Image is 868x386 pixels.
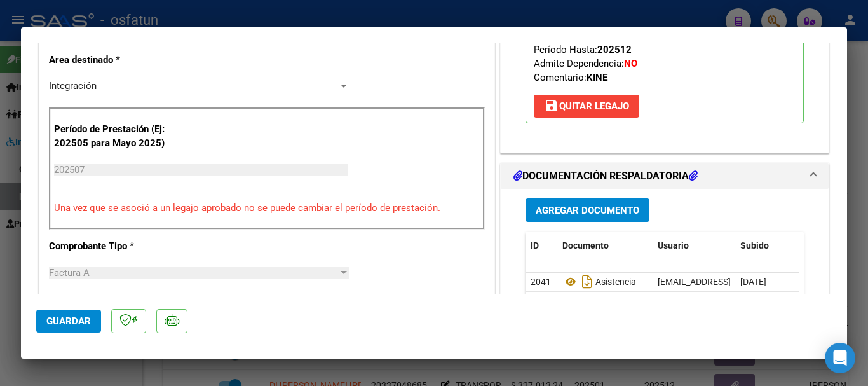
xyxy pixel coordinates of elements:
button: Agregar Documento [526,198,649,222]
datatable-header-cell: Acción [799,232,862,259]
span: 20417 [531,277,556,287]
datatable-header-cell: Documento [557,232,653,259]
span: Documento [562,240,609,251]
datatable-header-cell: Subido [735,232,799,259]
i: Descargar documento [579,272,595,292]
button: Quitar Legajo [534,95,639,118]
p: Una vez que se asoció a un legajo aprobado no se puede cambiar el período de prestación. [54,201,480,216]
span: Quitar Legajo [544,100,629,112]
span: Integración [49,80,97,92]
span: Comentario: [534,72,607,83]
button: Guardar [36,310,101,333]
h1: DOCUMENTACIÓN RESPALDATORIA [513,169,698,184]
strong: KINE [587,72,607,83]
span: Subido [740,240,769,251]
strong: 202512 [597,44,632,55]
span: Agregar Documento [536,205,639,216]
p: Area destinado * [49,53,180,67]
mat-icon: save [544,98,559,113]
p: Comprobante Tipo * [49,239,180,254]
strong: NO [624,58,637,69]
span: Asistencia [562,277,636,287]
span: Factura A [49,267,90,279]
mat-expansion-panel-header: DOCUMENTACIÓN RESPALDATORIA [501,163,829,189]
span: [DATE] [740,277,766,287]
datatable-header-cell: ID [526,232,557,259]
span: ID [531,240,539,251]
datatable-header-cell: Usuario [653,232,735,259]
span: Usuario [658,240,689,251]
p: Período de Prestación (Ej: 202505 para Mayo 2025) [54,122,182,151]
span: Guardar [46,315,91,327]
div: Open Intercom Messenger [825,343,855,373]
